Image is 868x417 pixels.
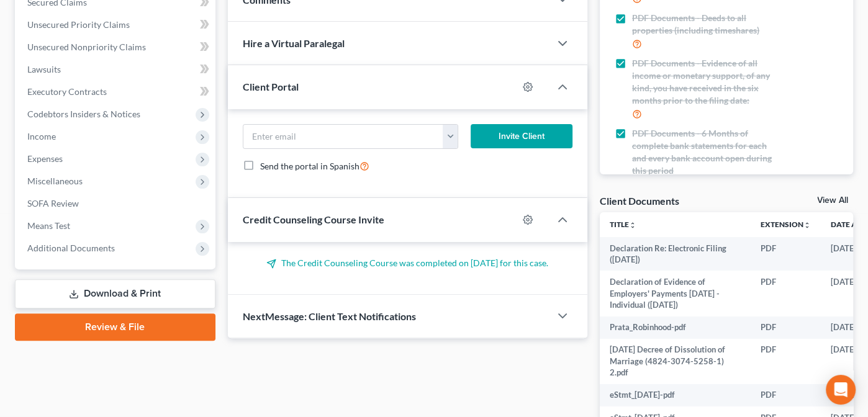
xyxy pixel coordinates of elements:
td: eStmt_[DATE]-pdf [600,384,751,406]
button: Invite Client [471,124,572,149]
span: Additional Documents [27,243,115,253]
a: Unsecured Priority Claims [17,14,215,36]
td: PDF [751,316,821,339]
i: unfold_more [629,222,636,229]
span: Expenses [27,153,63,164]
span: Lawsuits [27,64,61,74]
span: Unsecured Nonpriority Claims [27,42,146,52]
td: PDF [751,384,821,406]
td: PDF [751,237,821,271]
p: The Credit Counseling Course was completed on [DATE] for this case. [243,257,572,269]
a: SOFA Review [17,192,215,215]
span: NextMessage: Client Text Notifications [243,310,416,322]
td: PDF [751,271,821,316]
span: Client Portal [243,81,299,92]
td: [DATE] Decree of Dissolution of Marriage (4824-3074-5258-1) 2.pdf [600,339,751,384]
span: PDF Documents - 6 Months of complete bank statements for each and every bank account open during ... [632,127,779,177]
span: Send the portal in Spanish [260,161,359,171]
a: Unsecured Nonpriority Claims [17,36,215,58]
span: PDF Documents - Deeds to all properties (including timeshares) [632,12,779,37]
a: Extensionunfold_more [761,220,811,229]
span: Miscellaneous [27,176,83,186]
a: Download & Print [15,279,215,308]
span: Executory Contracts [27,86,107,97]
div: Open Intercom Messenger [826,375,856,405]
td: PDF [751,339,821,384]
span: Hire a Virtual Paralegal [243,37,345,49]
a: Titleunfold_more [610,220,636,229]
a: View All [817,196,848,205]
td: Declaration Re: Electronic Filing ([DATE]) [600,237,751,271]
span: Unsecured Priority Claims [27,19,130,30]
span: SOFA Review [27,198,79,208]
a: Lawsuits [17,58,215,81]
input: Enter email [243,125,443,148]
div: Client Documents [600,194,679,207]
span: PDF Documents - Evidence of all income or monetary support, of any kind, you have received in the... [632,57,779,107]
a: Executory Contracts [17,81,215,103]
span: Codebtors Insiders & Notices [27,109,140,119]
td: Prata_Robinhood-pdf [600,316,751,339]
span: Credit Counseling Course Invite [243,213,384,225]
span: Income [27,131,56,141]
span: Means Test [27,220,70,231]
a: Review & File [15,313,215,341]
i: unfold_more [803,222,811,229]
td: Declaration of Evidence of Employers' Payments [DATE] - Individual ([DATE]) [600,271,751,316]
